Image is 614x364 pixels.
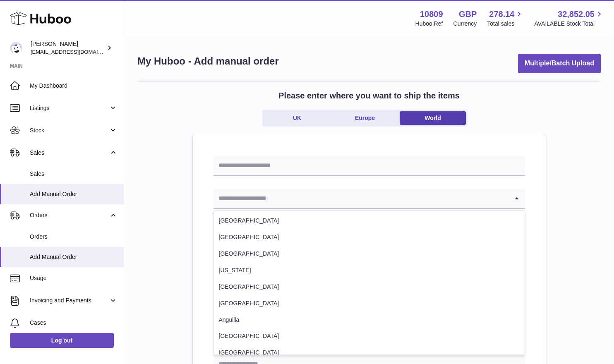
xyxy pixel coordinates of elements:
h1: My Huboo - Add manual order [137,55,279,68]
span: Sales [30,149,109,157]
span: Listings [30,104,109,112]
div: Currency [453,20,477,28]
span: AVAILABLE Stock Total [534,20,604,28]
span: Invoicing and Payments [30,297,109,304]
h2: Please enter where you want to ship the items [278,90,460,101]
span: Add Manual Order [30,253,118,261]
span: Orders [30,233,118,241]
div: [PERSON_NAME] [31,40,105,56]
a: Europe [332,111,398,125]
li: [GEOGRAPHIC_DATA] [214,345,525,361]
span: Sales [30,170,118,178]
li: [GEOGRAPHIC_DATA] [214,246,525,262]
button: Multiple/Batch Upload [518,54,601,73]
span: [EMAIL_ADDRESS][DOMAIN_NAME] [31,48,122,55]
span: My Dashboard [30,82,118,90]
a: 278.14 Total sales [487,9,524,28]
li: [GEOGRAPHIC_DATA] [214,295,525,312]
span: Usage [30,274,118,282]
a: 32,852.05 AVAILABLE Stock Total [534,9,604,28]
a: World [400,111,466,125]
li: [GEOGRAPHIC_DATA] [214,279,525,295]
a: UK [264,111,330,125]
strong: GBP [459,9,477,20]
span: Total sales [487,20,524,28]
li: [GEOGRAPHIC_DATA] [214,213,525,229]
a: Log out [10,333,114,348]
input: Search for option [213,189,508,208]
li: [US_STATE] [214,262,525,279]
div: Huboo Ref [415,20,443,28]
li: Anguilla [214,312,525,328]
span: Cases [30,319,118,327]
li: [GEOGRAPHIC_DATA] [214,229,525,246]
li: [GEOGRAPHIC_DATA] [214,328,525,345]
img: shop@ballersingod.com [10,42,22,54]
span: 32,852.05 [558,9,595,20]
strong: 10809 [420,9,443,20]
div: Search for option [213,189,525,209]
span: Stock [30,127,109,134]
span: Add Manual Order [30,190,118,198]
span: 278.14 [489,9,514,20]
span: Orders [30,211,109,219]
